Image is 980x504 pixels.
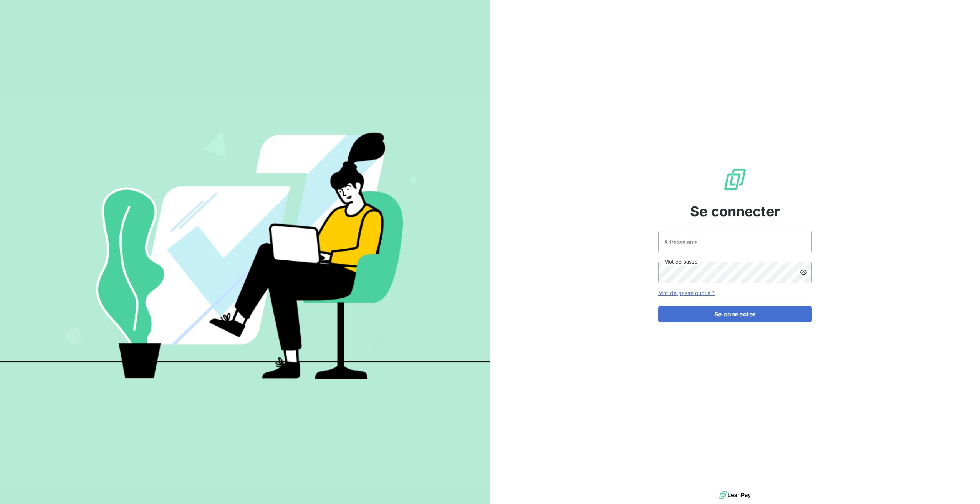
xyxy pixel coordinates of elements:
[723,167,747,192] img: Logo LeanPay
[658,306,812,322] button: Se connecter
[690,201,780,222] span: Se connecter
[658,231,812,252] input: placeholder
[658,290,715,296] a: Mot de passe oublié ?
[719,489,751,501] img: logo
